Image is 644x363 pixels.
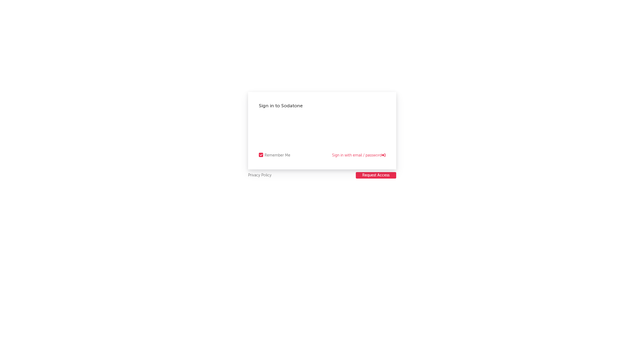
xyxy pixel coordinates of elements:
button: Request Access [356,172,396,179]
div: Sign in to Sodatone [259,103,385,109]
a: Privacy Policy [248,172,271,179]
a: Sign in with email / password [332,152,385,159]
div: Remember Me [264,152,290,159]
